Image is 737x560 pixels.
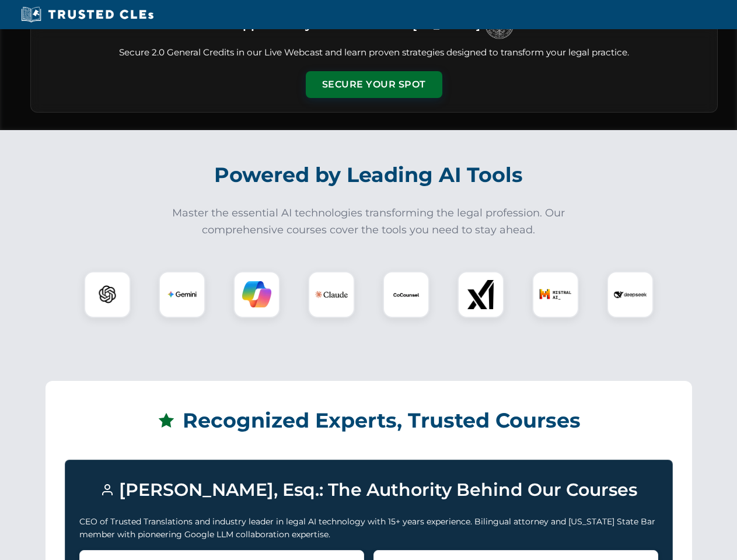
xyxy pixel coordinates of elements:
[392,280,421,309] img: CoCounsel Logo
[45,46,703,60] p: Secure 2.0 General Credits in our Live Webcast and learn proven strategies designed to transform ...
[46,155,692,195] h2: Powered by Leading AI Tools
[532,271,579,318] div: Mistral AI
[614,278,647,311] img: DeepSeek Logo
[84,271,131,318] div: ChatGPT
[306,71,442,98] button: Secure Your Spot
[466,280,495,309] img: xAI Logo
[539,278,572,311] img: Mistral AI Logo
[242,280,271,309] img: Copilot Logo
[159,271,205,318] div: Gemini
[18,6,157,23] img: Trusted CLEs
[79,474,658,506] h3: [PERSON_NAME], Esq.: The Authority Behind Our Courses
[79,515,658,541] p: CEO of Trusted Translations and industry leader in legal AI technology with 15+ years experience....
[233,271,280,318] div: Copilot
[315,278,348,311] img: Claude Logo
[383,271,429,318] div: CoCounsel
[90,278,124,311] img: ChatGPT Logo
[457,271,504,318] div: xAI
[607,271,654,318] div: DeepSeek
[165,205,573,239] p: Master the essential AI technologies transforming the legal profession. Our comprehensive courses...
[65,400,673,441] h2: Recognized Experts, Trusted Courses
[308,271,355,318] div: Claude
[167,280,197,309] img: Gemini Logo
